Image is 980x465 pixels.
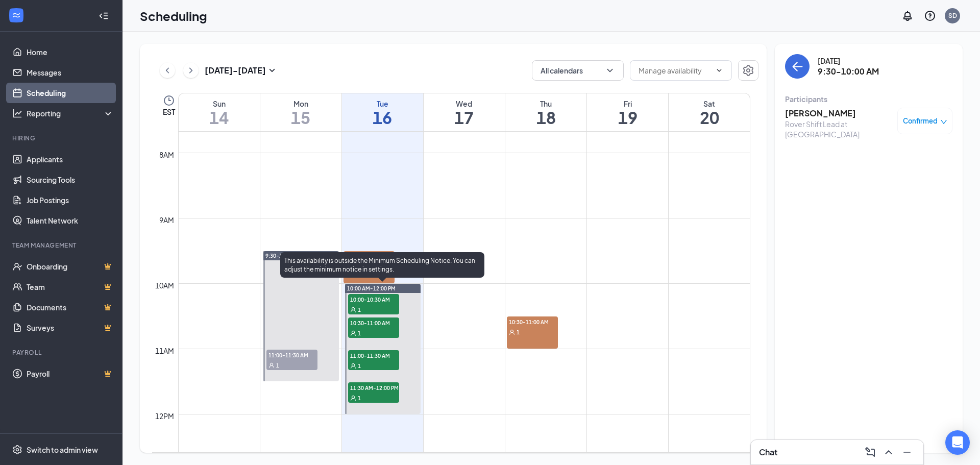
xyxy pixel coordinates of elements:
span: 11:30 AM-12:00 PM [348,382,399,393]
svg: ChevronUp [883,446,895,458]
span: 11:00-11:30 AM [266,350,317,360]
div: Team Management [12,241,112,250]
svg: Analysis [12,108,22,118]
svg: ComposeMessage [864,446,876,458]
div: Mon [260,99,341,109]
svg: User [350,363,356,369]
div: Rover Shift Lead at [GEOGRAPHIC_DATA] [785,119,892,139]
div: Thu [505,99,586,109]
span: 10:30-11:00 AM [348,317,399,328]
a: Scheduling [27,83,114,103]
svg: ChevronRight [186,64,196,77]
div: Participants [785,94,952,104]
button: ComposeMessage [862,444,878,460]
h1: 16 [342,109,423,126]
div: Sun [179,99,260,109]
a: September 16, 2025 [342,93,423,131]
a: September 18, 2025 [505,93,586,131]
h1: 17 [424,109,505,126]
div: 11am [153,345,176,356]
svg: QuestionInfo [924,10,936,22]
h1: 19 [587,109,668,126]
h1: 20 [669,109,750,126]
h3: Chat [759,447,777,458]
div: This availability is outside the Minimum Scheduling Notice. You can adjust the minimum notice in ... [280,252,484,278]
span: 1 [276,362,279,369]
span: Confirmed [903,116,938,126]
svg: User [509,329,515,335]
svg: WorkstreamLogo [11,10,21,20]
div: Open Intercom Messenger [945,430,970,455]
span: 1 [517,329,520,336]
span: 10:30-11:00 AM [507,316,558,327]
div: Tue [342,99,423,109]
svg: ChevronLeft [162,64,173,77]
svg: Settings [12,445,22,455]
a: Home [27,42,114,62]
h3: [DATE] - [DATE] [205,65,266,76]
span: 1 [358,330,361,337]
div: Fri [587,99,668,109]
div: 9am [157,214,176,226]
input: Manage availability [639,65,711,76]
a: Messages [27,62,114,83]
button: ChevronUp [880,444,897,460]
svg: SmallChevronDown [266,64,278,77]
div: Hiring [12,134,112,142]
svg: User [350,395,356,401]
svg: ChevronDown [605,65,615,76]
button: Minimize [899,444,915,460]
span: down [940,118,947,126]
span: 1 [358,395,361,402]
a: Job Postings [27,190,114,210]
h1: Scheduling [140,7,207,25]
button: ChevronRight [183,63,199,78]
a: PayrollCrown [27,363,114,384]
a: September 14, 2025 [179,93,260,131]
button: back-button [785,54,810,79]
div: Switch to admin view [27,445,98,455]
svg: User [350,307,356,313]
span: 9:30-11:30 AM [265,252,302,259]
a: DocumentsCrown [27,297,114,317]
a: September 20, 2025 [669,93,750,131]
div: Payroll [12,348,112,357]
h1: 15 [260,109,341,126]
a: Talent Network [27,210,114,231]
span: 10:00 AM-12:00 PM [347,285,396,292]
a: September 17, 2025 [424,93,505,131]
h1: 18 [505,109,586,126]
a: Sourcing Tools [27,169,114,190]
button: Settings [738,60,758,81]
a: Applicants [27,149,114,169]
span: 9:30-10:00 AM [344,251,395,261]
div: Sat [669,99,750,109]
a: OnboardingCrown [27,256,114,277]
svg: ChevronDown [715,66,723,75]
button: All calendarsChevronDown [532,60,624,81]
svg: ArrowLeft [791,60,803,72]
svg: Settings [742,64,754,77]
div: Wed [424,99,505,109]
h3: [PERSON_NAME] [785,108,892,119]
div: 12pm [153,410,176,422]
div: 8am [157,149,176,160]
a: September 19, 2025 [587,93,668,131]
svg: User [350,330,356,336]
svg: Notifications [901,10,914,22]
svg: User [268,362,275,369]
span: 1 [358,362,361,370]
span: 1 [358,306,361,313]
div: Reporting [27,108,114,118]
a: TeamCrown [27,277,114,297]
div: [DATE] [818,56,879,66]
h1: 14 [179,109,260,126]
svg: Clock [163,94,175,107]
svg: Minimize [901,446,913,458]
a: SurveysCrown [27,317,114,338]
h3: 9:30-10:00 AM [818,66,879,77]
span: 10:00-10:30 AM [348,294,399,304]
svg: Collapse [99,11,109,21]
a: September 15, 2025 [260,93,341,131]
